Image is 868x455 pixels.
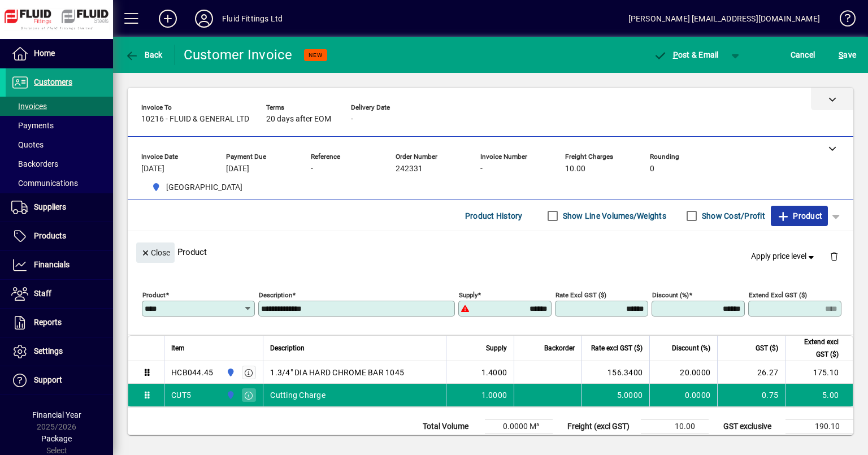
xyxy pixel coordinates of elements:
[589,389,643,401] div: 5.0000
[749,291,807,299] mat-label: Extend excl GST ($)
[785,361,853,384] td: 175.10
[128,231,853,272] div: Product
[171,389,191,401] div: CUT5
[831,2,854,39] a: Knowledge Base
[756,342,778,354] span: GST ($)
[396,164,423,174] span: 242331
[785,384,853,406] td: 5.00
[270,342,305,354] span: Description
[718,420,785,434] td: GST exclusive
[417,420,485,434] td: Total Volume
[417,434,485,447] td: Total Weight
[11,140,44,149] span: Quotes
[791,46,815,64] span: Cancel
[6,309,113,337] a: Reports
[34,49,55,58] span: Home
[186,8,222,29] button: Profile
[133,247,177,257] app-page-header-button: Close
[561,210,666,222] label: Show Line Volumes/Weights
[641,420,709,434] td: 10.00
[717,361,785,384] td: 26.27
[150,8,186,29] button: Add
[641,434,709,447] td: 0.00
[147,180,247,194] span: AUCKLAND
[11,121,54,130] span: Payments
[653,50,719,59] span: ost & Email
[649,384,717,406] td: 0.0000
[259,291,292,299] mat-label: Description
[718,434,785,447] td: GST
[226,164,249,174] span: [DATE]
[34,260,70,269] span: Financials
[747,246,821,267] button: Apply price level
[771,206,828,226] button: Product
[34,346,63,356] span: Settings
[785,434,853,447] td: 28.52
[113,45,175,65] app-page-header-button: Back
[171,342,185,354] span: Item
[673,50,678,59] span: P
[309,51,323,59] span: NEW
[171,367,213,378] div: HCB044.45
[821,242,848,270] button: Delete
[34,375,62,384] span: Support
[141,115,249,124] span: 10216 - FLUID & GENERAL LTD
[6,40,113,68] a: Home
[6,135,113,154] a: Quotes
[6,116,113,135] a: Payments
[672,342,710,354] span: Discount (%)
[6,154,113,174] a: Backorders
[6,193,113,222] a: Suppliers
[125,50,163,59] span: Back
[34,77,72,86] span: Customers
[6,222,113,250] a: Products
[821,251,848,261] app-page-header-button: Delete
[34,318,62,327] span: Reports
[166,181,242,193] span: [GEOGRAPHIC_DATA]
[266,115,331,124] span: 20 days after EOM
[486,342,507,354] span: Supply
[589,367,643,378] div: 156.3400
[6,251,113,279] a: Financials
[270,367,404,378] span: 1.3/4" DIA HARD CHROME BAR 1045
[11,179,78,188] span: Communications
[11,159,58,168] span: Backorders
[6,97,113,116] a: Invoices
[650,164,654,174] span: 0
[270,389,325,401] span: Cutting Charge
[480,164,483,174] span: -
[648,45,724,65] button: Post & Email
[649,361,717,384] td: 20.0000
[6,174,113,193] a: Communications
[34,202,66,211] span: Suppliers
[555,291,606,299] mat-label: Rate excl GST ($)
[223,366,236,379] span: AUCKLAND
[562,434,641,447] td: Rounding
[32,410,81,419] span: Financial Year
[565,164,585,174] span: 10.00
[839,50,843,59] span: S
[485,434,553,447] td: 17.0548 Kg
[6,280,113,308] a: Staff
[461,206,527,226] button: Product History
[652,291,689,299] mat-label: Discount (%)
[700,210,765,222] label: Show Cost/Profit
[11,102,47,111] span: Invoices
[751,250,817,262] span: Apply price level
[351,115,353,124] span: -
[34,231,66,240] span: Products
[544,342,575,354] span: Backorder
[481,367,507,378] span: 1.4000
[785,420,853,434] td: 190.10
[836,45,859,65] button: Save
[122,45,166,65] button: Back
[311,164,313,174] span: -
[223,389,236,401] span: AUCKLAND
[481,389,507,401] span: 1.0000
[141,164,164,174] span: [DATE]
[41,434,72,443] span: Package
[6,337,113,366] a: Settings
[459,291,478,299] mat-label: Supply
[142,291,166,299] mat-label: Product
[591,342,643,354] span: Rate excl GST ($)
